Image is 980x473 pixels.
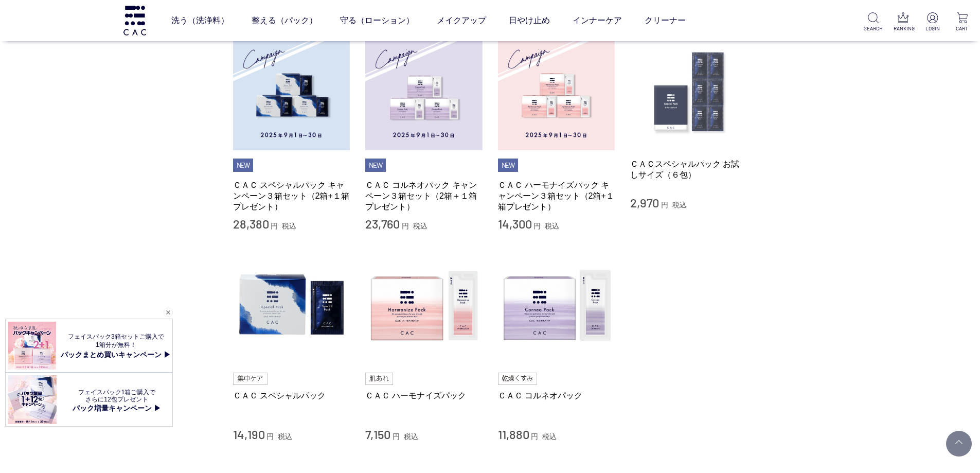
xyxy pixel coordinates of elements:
[864,12,883,32] a: SEARCH
[278,432,292,441] span: 税込
[498,180,615,213] a: ＣＡＣ ハーモナイズパック キャンペーン３箱セット（2箱+１箱プレゼント）
[365,390,483,401] a: ＣＡＣ ハーモナイズパック
[233,373,268,385] img: 集中ケア
[545,222,559,230] span: 税込
[252,6,317,35] a: 整える（パック）
[630,159,747,181] a: ＣＡＣスペシャルパック お試しサイズ（６包）
[498,390,615,401] a: ＣＡＣ コルネオパック
[509,6,550,35] a: 日やけ止め
[365,159,386,172] li: NEW
[233,427,265,442] span: 14,190
[282,222,296,230] span: 税込
[365,247,483,364] img: ＣＡＣ ハーモナイズパック
[233,247,350,364] img: ＣＡＣ スペシャルパック
[437,6,486,35] a: メイクアップ
[953,12,972,32] a: CART
[894,25,913,32] p: RANKING
[498,373,538,385] img: 乾燥くすみ
[923,25,942,32] p: LOGIN
[498,216,532,231] span: 14,300
[413,222,427,230] span: 税込
[365,33,483,151] img: ＣＡＣ コルネオパック キャンペーン３箱セット（2箱＋１箱プレゼント）
[266,432,274,441] span: 円
[365,373,393,385] img: 肌あれ
[365,427,390,442] span: 7,150
[531,432,538,441] span: 円
[393,432,400,441] span: 円
[365,216,400,231] span: 23,760
[365,180,483,213] a: ＣＡＣ コルネオパック キャンペーン３箱セット（2箱＋１箱プレゼント）
[498,33,615,151] img: ＣＡＣ ハーモナイズパック キャンペーン３箱セット（2箱+１箱プレゼント）
[498,427,529,442] span: 11,880
[122,6,148,35] img: logo
[171,6,229,35] a: 洗う（洗浄料）
[233,159,254,172] li: NEW
[233,390,350,401] a: ＣＡＣ スペシャルパック
[672,201,687,209] span: 税込
[233,216,269,231] span: 28,380
[498,159,519,172] li: NEW
[340,6,414,35] a: 守る（ローション）
[923,12,942,32] a: LOGIN
[271,222,278,230] span: 円
[894,12,913,32] a: RANKING
[233,180,350,213] a: ＣＡＣ スペシャルパック キャンペーン３箱セット（2箱+１箱プレゼント）
[661,201,668,209] span: 円
[542,432,557,441] span: 税込
[645,6,686,35] a: クリーナー
[404,432,418,441] span: 税込
[573,6,622,35] a: インナーケア
[533,222,541,230] span: 円
[630,33,747,151] img: ＣＡＣスペシャルパック お試しサイズ（６包）
[953,25,972,32] p: CART
[402,222,409,230] span: 円
[498,247,615,364] img: ＣＡＣ コルネオパック
[864,25,883,32] p: SEARCH
[630,195,659,210] span: 2,970
[233,33,350,151] img: ＣＡＣ スペシャルパック キャンペーン３箱セット（2箱+１箱プレゼント）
